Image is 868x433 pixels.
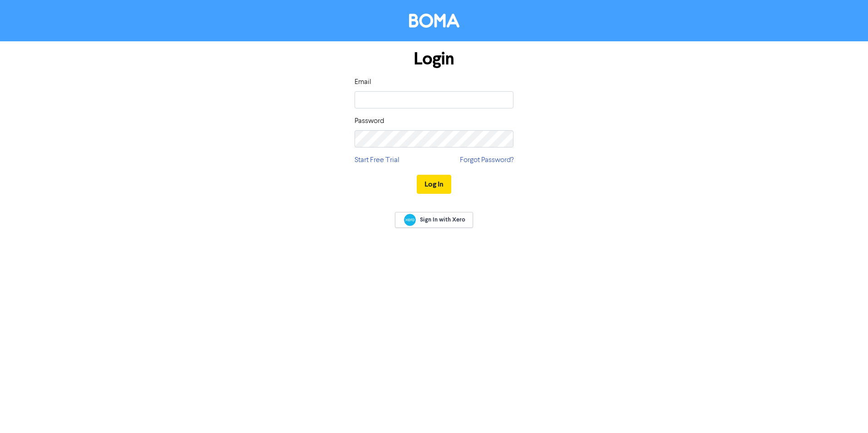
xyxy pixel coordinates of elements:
a: Start Free Trial [355,155,399,166]
a: Forgot Password? [460,155,513,166]
label: Password [355,116,384,127]
img: BOMA Logo [409,14,459,28]
button: Log In [417,175,451,194]
h1: Login [355,49,513,69]
a: Sign In with Xero [395,212,473,228]
label: Email [355,77,371,88]
span: Sign In with Xero [420,216,465,224]
img: Xero logo [404,214,416,226]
